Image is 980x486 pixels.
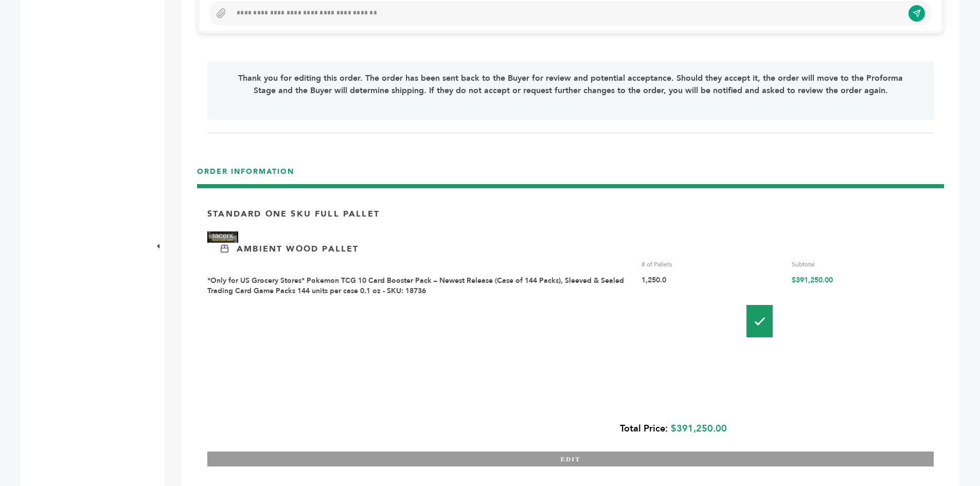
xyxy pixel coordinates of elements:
[642,260,783,269] div: # of Pallets
[221,245,228,253] img: Ambient
[792,260,934,269] div: Subtotal
[792,276,934,296] div: $391,250.00
[207,208,380,220] p: Standard One Sku Full Pallet
[207,276,624,296] a: *Only for US Grocery Stores* Pokemon TCG 10 Card Booster Pack – Newest Release (Case of 144 Packs...
[642,276,783,296] div: 1,250.0
[197,167,944,185] h3: ORDER INFORMATION
[620,422,668,435] b: Total Price:
[207,231,238,243] img: Brand Name
[746,305,773,337] img: Pallet-Icons-01.png
[207,452,934,466] button: EDIT
[237,243,359,255] p: Ambient Wood Pallet
[207,416,727,441] div: $391,250.00
[236,72,904,97] p: Thank you for editing this order. The order has been sent back to the Buyer for review and potent...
